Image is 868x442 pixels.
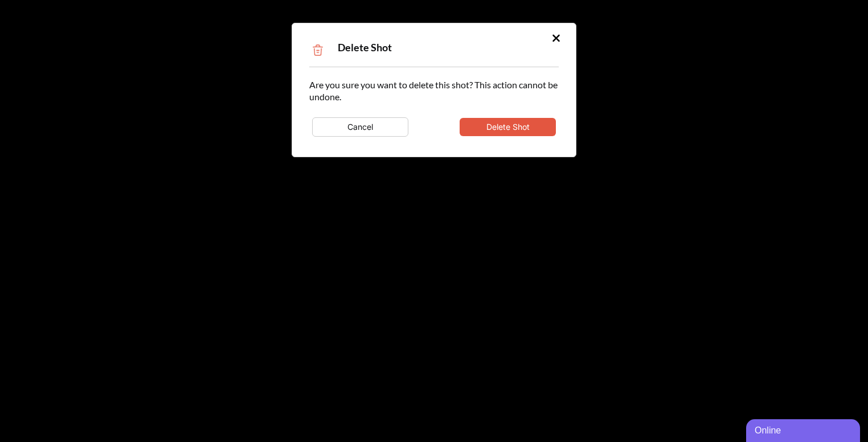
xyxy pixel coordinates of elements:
[746,417,862,442] iframe: chat widget
[338,41,392,54] span: Delete Shot
[309,79,559,140] div: Are you sure you want to delete this shot? This action cannot be undone.
[312,117,408,137] button: Cancel
[309,42,326,59] img: Trash Icon
[460,118,556,136] button: Delete Shot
